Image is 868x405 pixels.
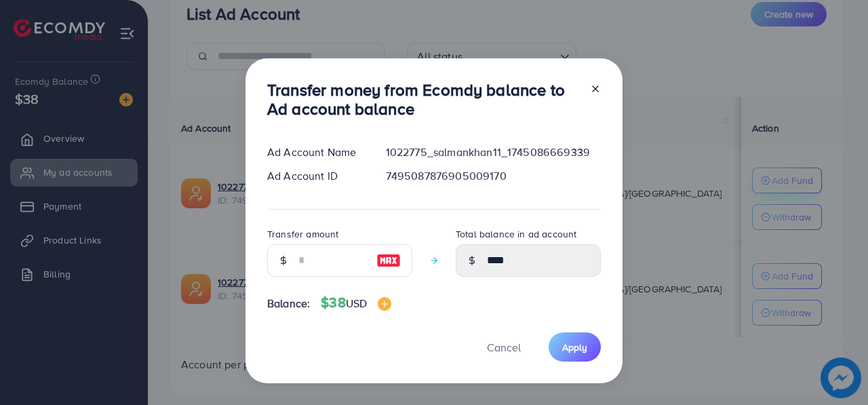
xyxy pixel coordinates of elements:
[470,332,538,362] button: Cancel
[375,168,612,184] div: 7495087876905009170
[487,340,521,355] span: Cancel
[378,297,391,311] img: image
[267,227,338,241] label: Transfer amount
[267,296,310,311] span: Balance:
[456,227,576,241] label: Total balance in ad account
[321,294,391,311] h4: $38
[376,252,401,269] img: image
[549,332,601,362] button: Apply
[256,144,375,160] div: Ad Account Name
[256,168,375,184] div: Ad Account ID
[562,341,587,354] span: Apply
[267,80,579,119] h3: Transfer money from Ecomdy balance to Ad account balance
[346,296,367,311] span: USD
[375,144,612,160] div: 1022775_salmankhan11_1745086669339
